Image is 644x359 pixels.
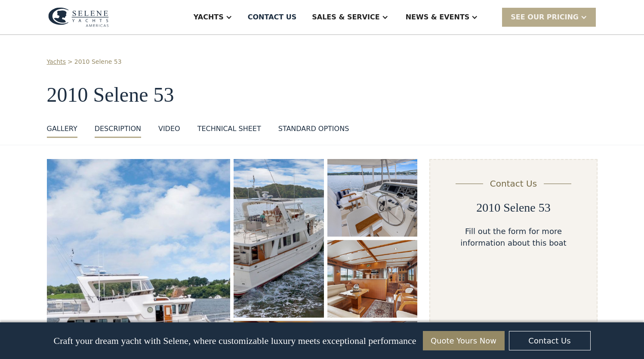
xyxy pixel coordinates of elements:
a: open lightbox [327,159,418,237]
div: DESCRIPTION [95,124,141,134]
div: Yachts [194,12,224,22]
a: VIDEO [158,124,180,138]
a: TECHNICAL SHEET [197,124,261,138]
div: STANDARD OPTIONS [278,124,349,134]
div: VIDEO [158,124,180,134]
a: Contact Us [509,331,591,350]
a: Quote Yours Now [423,331,505,350]
div: TECHNICAL SHEET [197,124,261,134]
div: Contact US [248,12,297,22]
h2: 2010 Selene 53 [476,200,551,215]
a: DESCRIPTION [95,124,141,138]
div: News & EVENTS [406,12,470,22]
div: SEE Our Pricing [511,12,579,22]
a: Yachts [47,57,66,66]
a: open lightbox [234,159,324,318]
div: Sales & Service [312,12,379,22]
div: SEE Our Pricing [502,8,596,26]
img: logo [48,7,109,27]
div: > [68,57,73,66]
h1: 2010 Selene 53 [47,84,598,106]
div: GALLERY [47,124,77,134]
a: GALLERY [47,124,77,138]
a: open lightbox [327,240,418,318]
a: 2010 Selene 53 [74,57,122,66]
p: Craft your dream yacht with Selene, where customizable luxury meets exceptional performance [53,335,416,347]
div: Fill out the form for more information about this boat [444,225,582,249]
a: STANDARD OPTIONS [278,124,349,138]
div: Contact Us [490,177,537,190]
